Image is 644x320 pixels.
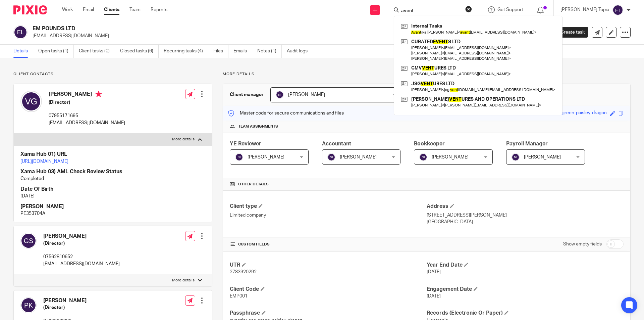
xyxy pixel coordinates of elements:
span: [PERSON_NAME] [340,155,377,159]
h4: Client type [230,203,427,210]
p: [PERSON_NAME] Topia [560,6,609,13]
h4: Client Code [230,286,427,293]
p: Completed [20,175,205,182]
h4: Engagement Date [427,286,624,293]
img: svg%3E [20,233,37,249]
p: [DATE] [20,193,205,199]
h3: Client manager [230,91,264,98]
a: Client tasks (0) [79,45,115,58]
h4: CUSTOM FIELDS [230,242,427,247]
div: superior-sea-green-paisley-dragon [534,109,607,117]
span: Accountant [322,141,351,146]
p: [STREET_ADDRESS][PERSON_NAME] [427,212,624,219]
span: [PERSON_NAME] [432,155,469,159]
a: Notes (1) [257,45,282,58]
h4: UTR [230,262,427,269]
a: Recurring tasks (4) [164,45,208,58]
h4: [PERSON_NAME] [43,233,120,240]
img: svg%3E [235,153,243,161]
span: [DATE] [427,270,441,274]
span: Team assignments [238,124,278,129]
a: Team [129,6,141,13]
a: Files [213,45,228,58]
a: Create task [549,27,588,38]
span: [PERSON_NAME] [288,92,325,97]
p: [GEOGRAPHIC_DATA] [427,219,624,225]
p: [EMAIL_ADDRESS][DOMAIN_NAME] [33,33,539,39]
p: 07955171695 [49,112,125,119]
p: More details [223,72,631,77]
p: Master code for secure communications and files [228,110,344,117]
a: Details [13,45,33,58]
button: Clear [465,6,472,12]
span: EMP001 [230,294,248,299]
img: svg%3E [419,153,427,161]
label: Show empty fields [563,241,602,247]
h4: Year End Date [427,262,624,269]
h5: (Director) [43,240,120,247]
img: svg%3E [20,297,37,313]
p: Limited company [230,212,427,219]
a: Reports [151,6,167,13]
h4: [PERSON_NAME] [49,91,125,99]
span: YE Reviewer [230,141,261,146]
input: Search [400,8,461,14]
span: [PERSON_NAME] [248,155,284,159]
span: [PERSON_NAME] [524,155,561,159]
span: Get Support [497,7,523,12]
h4: [PERSON_NAME] [20,203,205,210]
img: svg%3E [512,153,520,161]
p: Client contacts [13,72,212,77]
img: svg%3E [276,91,284,99]
h5: (Director) [49,99,125,106]
img: svg%3E [327,153,335,161]
h5: (Director) [43,304,120,311]
p: More details [172,278,195,283]
h4: Xama Hub 03) AML Check Review Status [20,168,205,175]
img: svg%3E [13,25,28,39]
i: Primary [95,91,102,97]
h2: EM POUNDS LTD [33,25,438,32]
img: Pixie [13,5,47,14]
p: PE353704A [20,210,205,217]
h4: Passphrase [230,310,427,317]
span: 2783920292 [230,270,257,274]
a: Closed tasks (6) [120,45,159,58]
p: [EMAIL_ADDRESS][DOMAIN_NAME] [43,261,120,267]
a: Emails [233,45,252,58]
p: 07562810652 [43,254,120,260]
a: Work [62,6,73,13]
span: Bookkeeper [414,141,445,146]
span: Other details [238,182,269,187]
a: [URL][DOMAIN_NAME] [20,159,68,164]
h4: [PERSON_NAME] [43,297,120,304]
h4: Address [427,203,624,210]
a: Email [83,6,94,13]
a: Open tasks (1) [38,45,74,58]
span: [DATE] [427,294,441,299]
p: More details [172,137,195,142]
h4: Date Of Birth [20,186,205,193]
h4: Xama Hub 01) URL [20,151,205,158]
img: svg%3E [612,5,623,15]
img: svg%3E [20,91,42,112]
span: Payroll Manager [506,141,548,146]
h4: Records (Electronic Or Paper) [427,310,624,317]
a: Clients [104,6,119,13]
p: [EMAIL_ADDRESS][DOMAIN_NAME] [49,120,125,126]
a: Audit logs [287,45,313,58]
